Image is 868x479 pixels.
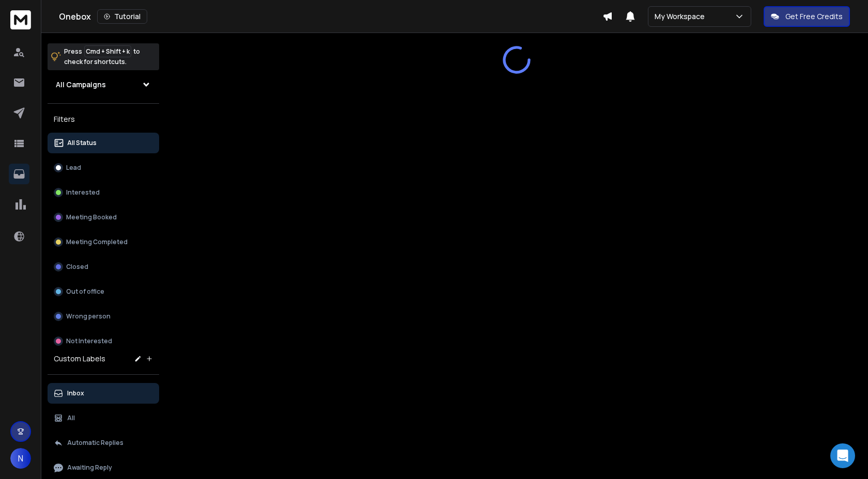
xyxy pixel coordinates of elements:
[830,443,855,468] div: Open Intercom Messenger
[48,207,159,228] button: Meeting Booked
[48,383,159,404] button: Inbox
[64,46,140,67] p: Press to check for shortcuts.
[48,457,159,478] button: Awaiting Reply
[48,281,159,302] button: Out of office
[10,448,31,469] button: N
[48,331,159,352] button: Not Interested
[84,45,131,57] span: Cmd + Shift + k
[48,306,159,327] button: Wrong person
[66,337,112,345] p: Not Interested
[56,79,106,90] h1: All Campaigns
[66,238,128,246] p: Meeting Completed
[59,9,602,24] div: Onebox
[48,157,159,178] button: Lead
[48,182,159,203] button: Interested
[97,9,147,24] button: Tutorial
[66,188,100,197] p: Interested
[67,414,75,422] p: All
[785,11,843,22] p: Get Free Credits
[66,263,88,271] p: Closed
[48,133,159,153] button: All Status
[48,74,159,95] button: All Campaigns
[48,408,159,428] button: All
[66,312,111,321] p: Wrong person
[67,464,112,472] p: Awaiting Reply
[48,112,159,126] h3: Filters
[66,213,117,221] p: Meeting Booked
[67,139,97,147] p: All Status
[48,433,159,453] button: Automatic Replies
[764,6,850,27] button: Get Free Credits
[48,257,159,277] button: Closed
[54,354,105,364] h3: Custom Labels
[655,11,709,22] p: My Workspace
[67,439,123,447] p: Automatic Replies
[67,389,84,397] p: Inbox
[48,232,159,252] button: Meeting Completed
[66,288,104,296] p: Out of office
[66,164,81,172] p: Lead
